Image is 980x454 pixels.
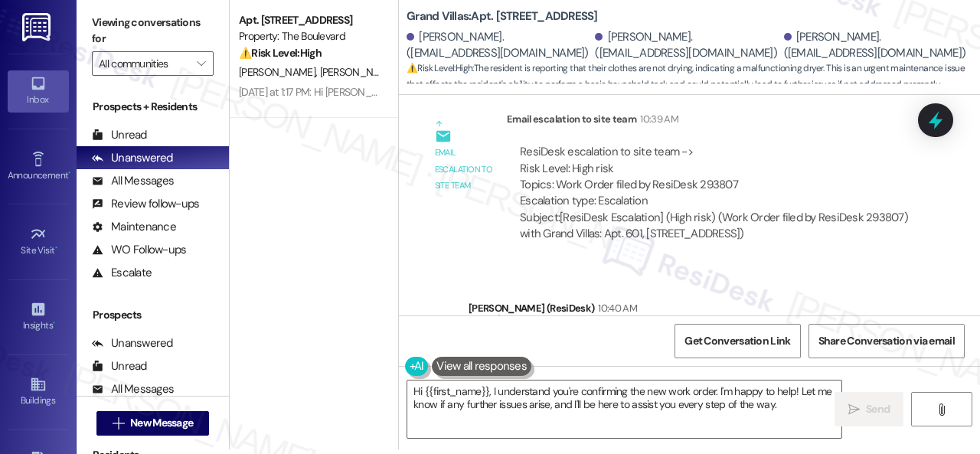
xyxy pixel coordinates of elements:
textarea: Hi {{first_name}}, I understand you're confirming the new work order. I'm happy to help! Let me k... [407,381,841,438]
div: Unanswered [92,150,173,166]
div: Unread [92,127,147,143]
span: • [55,243,57,253]
div: ResiDesk escalation to site team -> Risk Level: High risk Topics: Work Order filed by ResiDesk 29... [520,144,909,210]
span: : The resident is reporting that their clothes are not drying, indicating a malfunctioning dryer.... [407,60,980,93]
div: Email escalation to site team [507,111,922,132]
i:  [936,403,947,416]
div: Unread [92,358,147,374]
div: WO Follow-ups [92,242,186,258]
span: [PERSON_NAME] [239,65,320,79]
div: [PERSON_NAME] (ResiDesk) [469,300,969,322]
i:  [197,57,205,70]
div: 10:40 AM [594,300,637,316]
div: Property: The Boulevard [239,28,381,44]
div: Unanswered [92,335,173,351]
button: Send [835,392,903,426]
i:  [848,403,860,416]
span: Send [866,401,890,417]
button: Share Conversation via email [808,324,965,358]
div: All Messages [92,173,174,189]
input: All communities [99,51,189,76]
div: [PERSON_NAME]. ([EMAIL_ADDRESS][DOMAIN_NAME]) [595,29,779,62]
div: Prospects + Residents [77,99,229,115]
span: [PERSON_NAME] [320,65,397,79]
div: Review follow-ups [92,196,199,212]
b: Grand Villas: Apt. [STREET_ADDRESS] [407,8,598,24]
div: Apt. [STREET_ADDRESS] [239,12,381,28]
div: 10:39 AM [636,111,678,127]
i:  [113,417,124,430]
span: New Message [130,415,193,431]
button: New Message [96,411,210,436]
div: [PERSON_NAME]. ([EMAIL_ADDRESS][DOMAIN_NAME]) [407,29,591,62]
label: Viewing conversations for [92,11,214,51]
strong: ⚠️ Risk Level: High [239,46,322,60]
img: ResiDesk Logo [22,13,54,41]
div: Escalate [92,265,152,281]
div: [PERSON_NAME]. ([EMAIL_ADDRESS][DOMAIN_NAME]) [784,29,969,62]
div: Prospects [77,307,229,323]
strong: ⚠️ Risk Level: High [407,62,472,74]
span: Get Conversation Link [684,333,790,349]
a: Buildings [8,371,69,413]
div: Email escalation to site team [435,145,495,194]
a: Inbox [8,70,69,112]
span: • [68,168,70,178]
span: • [53,318,55,328]
span: Share Conversation via email [818,333,955,349]
a: Insights • [8,296,69,338]
div: Maintenance [92,219,176,235]
a: Site Visit • [8,221,69,263]
div: All Messages [92,381,174,397]
button: Get Conversation Link [675,324,800,358]
div: Subject: [ResiDesk Escalation] (High risk) (Work Order filed by ResiDesk 293807) with Grand Villa... [520,210,909,243]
